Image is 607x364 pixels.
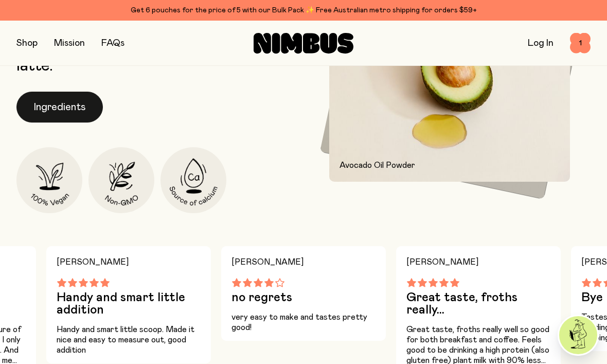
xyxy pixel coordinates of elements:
h3: Great taste, froths really... [406,291,550,316]
button: 1 [570,33,591,54]
h4: [PERSON_NAME] [57,254,201,270]
h4: [PERSON_NAME] [406,254,550,270]
a: FAQs [101,39,124,48]
div: Get 6 pouches for the price of 5 with our Bulk Pack ✨ Free Australian metro shipping for orders $59+ [16,4,591,16]
img: Avocado and avocado oil [329,1,570,182]
button: Ingredients [16,92,103,123]
h4: [PERSON_NAME] [231,254,376,270]
h3: no regrets [231,291,376,304]
a: Mission [54,39,85,48]
a: Log In [528,39,554,48]
p: Avocado Oil Powder [340,159,560,171]
p: very easy to make and tastes pretty good! [231,312,376,333]
h3: Handy and smart little addition [57,291,201,316]
p: Handy and smart little scoop. Made it nice and easy to measure out, good addition [57,324,201,355]
img: agent [559,316,597,354]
